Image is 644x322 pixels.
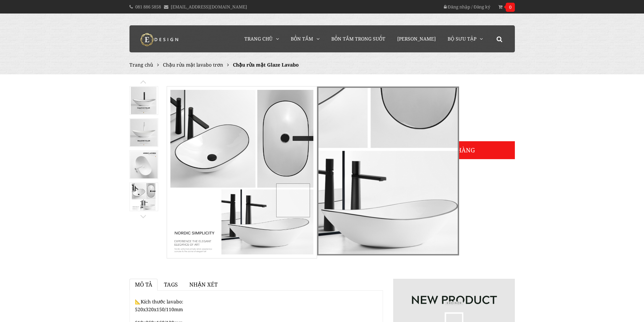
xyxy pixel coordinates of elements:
[135,298,378,314] p: 📐Kích thước lavabo: 520x320x150/110mm
[164,281,178,288] span: Tags
[471,4,473,10] span: /
[331,35,385,42] span: Bồn Tắm Trong Suốt
[286,25,325,52] a: Bồn Tắm
[171,4,247,10] a: [EMAIL_ADDRESS][DOMAIN_NAME]
[130,119,158,146] img: Chậu rửa mặt Glaze Lavabo
[506,3,515,12] span: 0
[397,35,436,42] span: [PERSON_NAME]
[448,35,476,42] span: Bộ Sưu Tập
[131,87,157,114] img: Chậu rửa mặt Glaze Lavabo
[135,33,185,46] img: logo Kreiner Germany - Edesign Interior
[130,151,158,178] img: Chậu rửa mặt Glaze Lavabo
[327,84,515,97] h1: Chậu rửa mặt Glaze Lavabo
[443,25,488,52] a: Bộ Sưu Tập
[163,61,223,68] a: Chậu rửa mặt lavabo trơn
[291,35,313,42] span: Bồn Tắm
[135,281,152,288] span: Mô tả
[244,35,272,42] span: Trang chủ
[135,4,161,10] a: 081 886 5858
[239,25,284,52] a: Trang chủ
[132,183,156,210] img: Chậu rửa mặt Glaze Lavabo
[392,25,441,52] a: [PERSON_NAME]
[129,61,153,68] a: Trang chủ
[326,25,390,52] a: Bồn Tắm Trong Suốt
[233,61,299,68] span: Chậu rửa mặt Glaze Lavabo
[189,281,218,288] span: Nhận xét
